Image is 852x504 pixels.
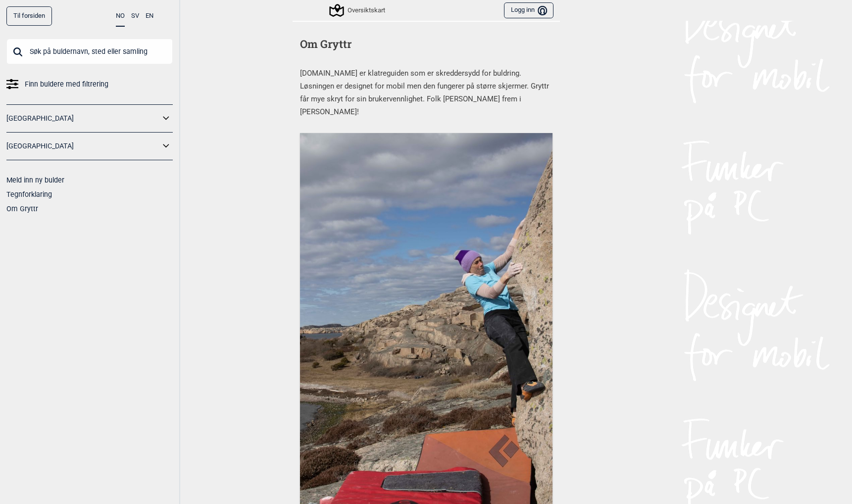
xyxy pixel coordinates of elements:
[6,77,173,92] a: Finn buldere med filtrering
[6,205,38,213] a: Om Gryttr
[6,6,52,26] a: Til forsiden
[300,37,552,52] h1: Om Gryttr
[131,6,139,26] button: SV
[6,39,173,64] input: Søk på buldernavn, sted eller samling
[6,139,160,153] a: [GEOGRAPHIC_DATA]
[146,6,153,26] button: EN
[6,111,160,126] a: [GEOGRAPHIC_DATA]
[25,77,108,92] span: Finn buldere med filtrering
[300,67,552,118] p: [DOMAIN_NAME] er klatreguiden som er skreddersydd for buldring. Løsningen er designet for mobil m...
[331,4,385,16] div: Oversiktskart
[6,176,64,184] a: Meld inn ny bulder
[116,6,125,27] button: NO
[6,190,52,198] a: Tegnforklaring
[504,2,553,19] button: Logg inn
